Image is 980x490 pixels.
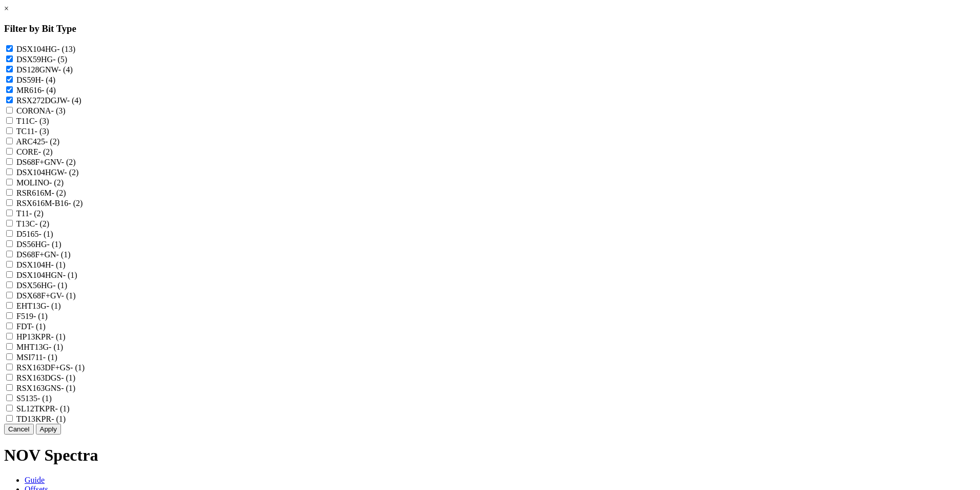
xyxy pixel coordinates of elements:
label: EHT13G [16,301,61,310]
label: DS68F+GNV [16,158,76,166]
span: - (2) [45,137,59,146]
span: - (2) [62,158,76,166]
label: DSX59HG [16,55,67,64]
span: - (1) [62,291,76,300]
span: - (1) [37,394,52,403]
label: T13C [16,219,49,228]
span: - (1) [63,271,77,279]
span: - (1) [49,343,63,351]
span: - (1) [55,404,70,413]
h1: NOV Spectra [4,446,976,465]
label: RSX163DGS [16,373,75,382]
label: DSX104HGN [16,271,77,279]
h3: Filter by Bit Type [4,23,976,34]
span: - (2) [29,209,44,218]
button: Apply [36,424,61,435]
span: - (1) [61,384,75,392]
label: DSX68F+GV [16,291,76,300]
span: - (4) [58,65,73,74]
span: - (1) [47,240,62,249]
label: TD13KPR [16,414,66,423]
span: - (4) [42,86,56,95]
span: - (1) [53,281,67,290]
span: - (3) [51,106,66,115]
span: - (1) [47,301,61,310]
label: DS128GNW [16,65,73,74]
span: - (4) [41,76,55,84]
label: D5165 [16,230,53,238]
label: DSX104H [16,260,66,269]
label: DS59H [16,76,55,84]
span: - (2) [35,219,49,228]
span: - (1) [56,250,70,259]
label: DSX104HG [16,45,75,53]
span: - (13) [57,45,75,53]
label: RSR616M [16,189,66,197]
label: RSX163DF+GS [16,363,85,372]
a: × [4,4,9,13]
span: - (2) [49,178,64,187]
label: S5135 [16,394,52,403]
span: - (1) [61,373,75,382]
span: - (2) [64,168,78,177]
span: - (1) [70,363,85,372]
label: T11 [16,209,44,218]
label: RSX272DGJW [16,96,81,105]
label: DS68F+GN [16,250,70,259]
span: - (1) [33,312,48,321]
label: ARC425 [16,137,59,146]
label: DSX56HG [16,281,67,290]
label: HP13KPR [16,332,66,341]
span: - (1) [31,322,46,331]
label: MOLINO [16,178,64,187]
span: - (2) [68,199,83,208]
label: DSX104HGW [16,168,78,177]
span: - (4) [67,96,81,105]
span: - (1) [51,414,66,423]
label: MR616 [16,86,56,95]
span: - (1) [51,332,66,341]
label: SL12TKPR [16,404,70,413]
span: - (1) [39,230,53,238]
label: RSX163GNS [16,384,75,392]
button: Cancel [4,424,34,435]
label: F519 [16,312,48,321]
span: Guide [25,476,45,484]
span: - (1) [43,353,57,362]
label: CORE [16,147,53,156]
label: RSX616M-B16 [16,199,83,208]
span: - (2) [38,147,53,156]
label: TC11 [16,127,49,136]
span: - (2) [51,189,66,197]
label: CORONA [16,106,66,115]
span: - (5) [53,55,67,64]
label: FDT [16,322,46,331]
span: - (3) [35,127,49,136]
span: - (3) [35,117,49,125]
label: DS56HG [16,240,62,249]
label: T11C [16,117,49,125]
label: MHT13G [16,343,63,351]
span: - (1) [51,260,66,269]
label: MSI711 [16,353,57,362]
